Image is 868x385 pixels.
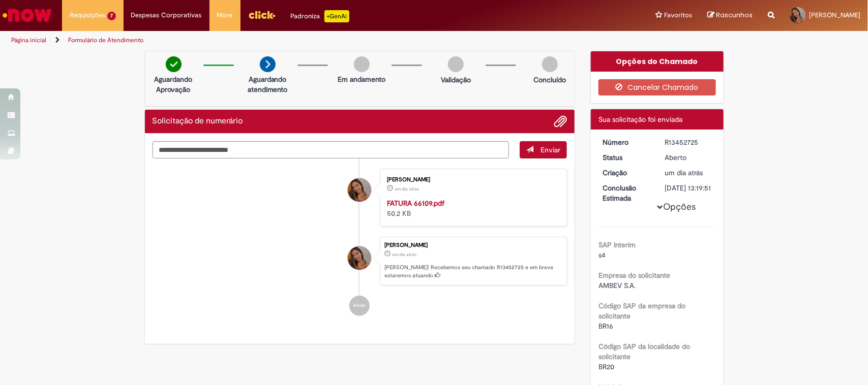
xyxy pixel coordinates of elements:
[248,7,276,22] img: click_logo_yellow_360x200.png
[260,56,276,72] img: arrow-next.png
[716,10,753,20] span: Rascunhos
[542,56,558,72] img: img-circle-grey.png
[324,10,349,22] p: +GenAi
[441,75,471,85] p: Validação
[598,322,613,331] span: BR16
[153,141,510,159] textarea: Digite sua mensagem aqui...
[8,31,571,50] ul: Trilhas de página
[598,240,636,249] b: SAP Interim
[338,74,385,84] p: Em andamento
[354,56,370,72] img: img-circle-grey.png
[598,362,614,371] span: BR20
[665,183,712,193] div: [DATE] 13:19:51
[153,117,243,126] h2: Solicitação de numerário Histórico de tíquete
[533,75,566,85] p: Concluído
[707,11,753,20] a: Rascunhos
[809,11,860,19] span: [PERSON_NAME]
[1,5,53,25] img: ServiceNow
[595,183,657,203] dt: Conclusão Estimada
[149,74,198,94] p: Aguardando Aprovação
[665,152,712,163] div: Aberto
[107,12,116,20] span: 7
[387,177,556,183] div: [PERSON_NAME]
[595,137,657,147] dt: Número
[541,145,560,154] span: Enviar
[153,237,567,285] li: Cintia Almeida Nunes
[598,281,636,290] span: AMBEV S.A.
[665,168,712,178] div: 27/08/2025 14:19:46
[665,137,712,147] div: R13452725
[70,10,105,20] span: Requisições
[153,158,567,326] ul: Histórico de tíquete
[598,115,682,124] span: Sua solicitação foi enviada
[520,141,567,158] button: Enviar
[291,10,349,22] div: Padroniza
[598,79,716,95] button: Cancelar Chamado
[595,168,657,178] dt: Criação
[554,115,567,128] button: Adicionar anexos
[591,51,724,72] div: Opções do Chamado
[665,168,703,177] span: um dia atrás
[131,10,202,20] span: Despesas Corporativas
[387,199,444,208] a: FATURA 66109.pdf
[395,186,419,192] span: um dia atrás
[395,186,419,192] time: 27/08/2025 14:16:59
[392,251,416,258] span: um dia atrás
[243,74,292,94] p: Aguardando atendimento
[392,251,416,258] time: 27/08/2025 14:19:46
[387,198,556,218] div: 50.2 KB
[348,178,371,202] div: Cintia Almeida Nunes
[68,36,143,44] a: Formulário de Atendimento
[598,271,670,280] b: Empresa do solicitante
[217,10,233,20] span: More
[448,56,464,72] img: img-circle-grey.png
[598,342,690,361] b: Código SAP da localidade do solicitante
[11,36,46,44] a: Página inicial
[664,10,692,20] span: Favoritos
[166,56,182,72] img: check-circle-green.png
[595,152,657,163] dt: Status
[598,250,606,260] span: s4
[665,168,703,177] time: 27/08/2025 14:19:46
[348,246,371,270] div: Cintia Almeida Nunes
[384,264,561,279] p: [PERSON_NAME]! Recebemos seu chamado R13452725 e em breve estaremos atuando.
[384,242,561,248] div: [PERSON_NAME]
[598,301,685,320] b: Código SAP da empresa do solicitante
